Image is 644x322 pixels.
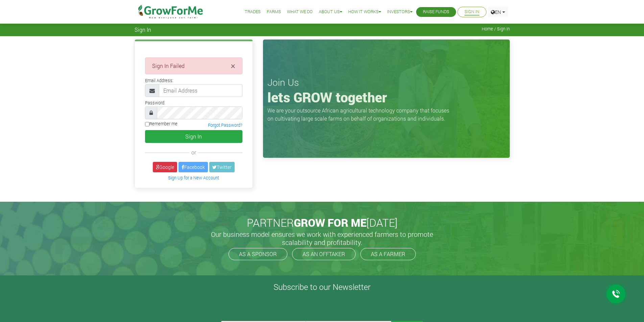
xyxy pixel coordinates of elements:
a: Farms [267,8,281,16]
label: Remember me [145,121,177,127]
a: Forgot Password? [208,122,242,128]
button: Close [231,62,235,70]
span: Sign In [135,26,151,33]
h5: Our business model ensures we work with experienced farmers to promote scalability and profitabil... [204,230,440,246]
div: or [145,148,242,156]
a: AS A SPONSOR [229,248,287,260]
label: Email Address: [145,77,173,84]
a: Sign Up for a New Account [168,175,219,180]
a: About Us [319,8,342,16]
a: Google [153,162,177,172]
h2: PARTNER [DATE] [137,216,507,229]
a: Raise Funds [423,8,449,16]
a: Investors [387,8,412,16]
input: Email Address [159,84,242,97]
button: Sign In [145,130,242,143]
input: Remember me [145,122,149,126]
a: EN [488,7,508,17]
a: What We Do [287,8,313,16]
iframe: reCAPTCHA [221,295,324,321]
span: × [231,60,235,71]
div: Sign In Failed [145,57,242,74]
h3: Join Us [267,77,505,88]
span: Home / Sign In [482,26,510,31]
a: AS A FARMER [360,248,416,260]
a: Trades [245,8,261,16]
h1: lets GROW together [267,89,505,105]
a: AS AN OFFTAKER [292,248,356,260]
label: Password: [145,100,165,106]
a: Sign In [464,8,479,16]
a: How it Works [348,8,381,16]
h4: Subscribe to our Newsletter [8,282,636,292]
span: GROW FOR ME [294,215,366,230]
p: We are your outsource African agricultural technology company that focuses on cultivating large s... [267,106,453,123]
